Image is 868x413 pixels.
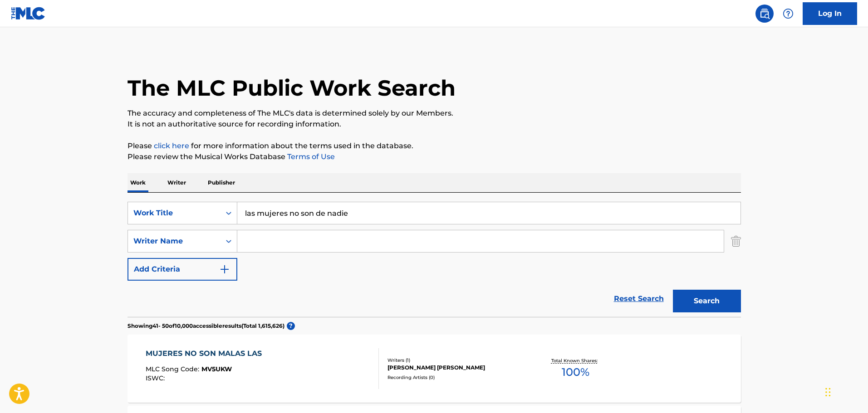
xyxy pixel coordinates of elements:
[201,365,232,373] span: MV5UKW
[387,364,525,372] div: [PERSON_NAME] [PERSON_NAME]
[128,173,148,192] p: Work
[803,2,857,25] a: Log In
[128,74,456,102] h1: The MLC Public Work Search
[128,335,741,403] a: MUJERES NO SON MALAS LASMLC Song Code:MV5UKWISWC:Writers (1)[PERSON_NAME] [PERSON_NAME]Recording ...
[128,141,741,151] p: Please for more information about the terms used in the database.
[128,258,237,281] button: Add Criteria
[146,374,167,382] span: ISWC :
[387,374,525,381] div: Recording Artists ( 0 )
[133,208,215,219] div: Work Title
[128,108,741,119] p: The accuracy and completeness of The MLC's data is determined solely by our Members.
[562,364,589,380] span: 100 %
[673,290,741,312] button: Search
[755,5,774,23] a: Public Search
[387,357,525,364] div: Writers ( 1 )
[219,264,230,275] img: 9d2ae6d4665cec9f34b9.svg
[205,173,238,192] p: Publisher
[825,379,831,406] div: Drag
[783,8,794,19] img: help
[154,141,189,150] a: click here
[731,230,741,253] img: Delete Criterion
[759,8,770,19] img: search
[285,152,335,161] a: Terms of Use
[11,7,46,20] img: MLC Logo
[823,369,868,413] iframe: Chat Widget
[779,5,797,23] div: Help
[128,151,741,162] p: Please review the Musical Works Database
[128,322,284,330] p: Showing 41 - 50 of 10,000 accessible results (Total 1,615,626 )
[128,119,741,130] p: It is not an authoritative source for recording information.
[165,173,189,192] p: Writer
[146,365,201,373] span: MLC Song Code :
[609,289,668,309] a: Reset Search
[133,236,215,247] div: Writer Name
[146,348,266,359] div: MUJERES NO SON MALAS LAS
[128,202,741,317] form: Search Form
[287,322,295,330] span: ?
[551,357,600,364] p: Total Known Shares:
